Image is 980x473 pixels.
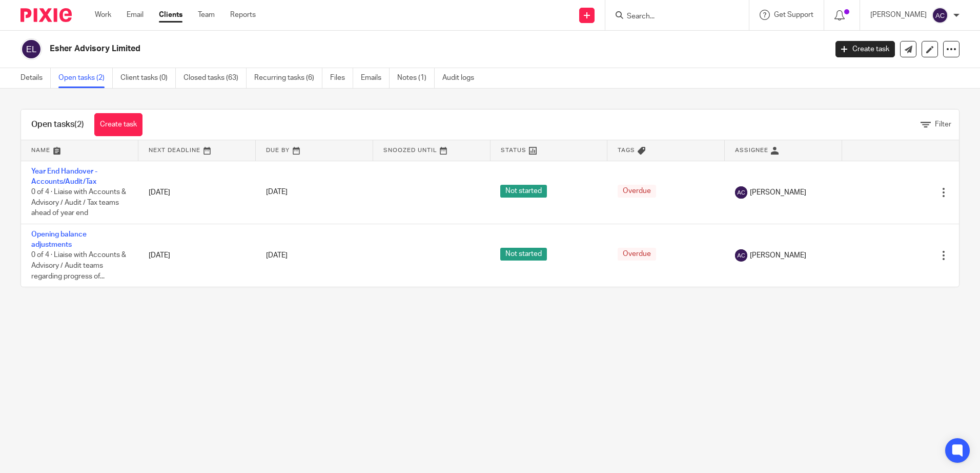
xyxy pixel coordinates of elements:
[330,68,353,88] a: Files
[138,161,256,224] td: [DATE]
[183,68,247,88] a: Closed tasks (63)
[501,147,526,153] span: Status
[254,68,322,88] a: Recurring tasks (6)
[774,11,813,18] span: Get Support
[138,224,256,287] td: [DATE]
[835,41,895,57] a: Create task
[266,189,288,196] span: [DATE]
[750,250,806,261] span: [PERSON_NAME]
[50,44,666,54] h2: Esher Advisory Limited
[21,38,42,60] img: svg%3E
[750,187,806,198] span: [PERSON_NAME]
[95,10,111,20] a: Work
[500,185,547,198] span: Not started
[94,113,142,136] a: Create task
[870,10,927,20] p: [PERSON_NAME]
[21,8,72,22] img: Pixie
[21,68,51,88] a: Details
[31,231,87,248] a: Opening balance adjustments
[618,185,656,198] span: Overdue
[397,68,435,88] a: Notes (1)
[361,68,390,88] a: Emails
[120,68,176,88] a: Client tasks (0)
[735,249,747,262] img: svg%3E
[500,248,547,261] span: Not started
[383,147,437,153] span: Snoozed Until
[618,147,635,153] span: Tags
[735,186,747,199] img: svg%3E
[127,10,144,20] a: Email
[198,10,215,20] a: Team
[31,252,126,280] span: 0 of 4 · Liaise with Accounts & Advisory / Audit teams regarding progress of...
[932,7,948,24] img: svg%3E
[618,248,656,261] span: Overdue
[58,68,113,88] a: Open tasks (2)
[266,252,288,259] span: [DATE]
[74,120,84,128] span: (2)
[626,12,718,21] input: Search
[31,168,97,185] a: Year End Handover - Accounts/Audit/Tax
[159,10,182,20] a: Clients
[442,68,482,88] a: Audit logs
[31,119,84,130] h1: Open tasks
[230,10,256,20] a: Reports
[31,188,126,217] span: 0 of 4 · Liaise with Accounts & Advisory / Audit / Tax teams ahead of year end
[935,121,951,128] span: Filter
